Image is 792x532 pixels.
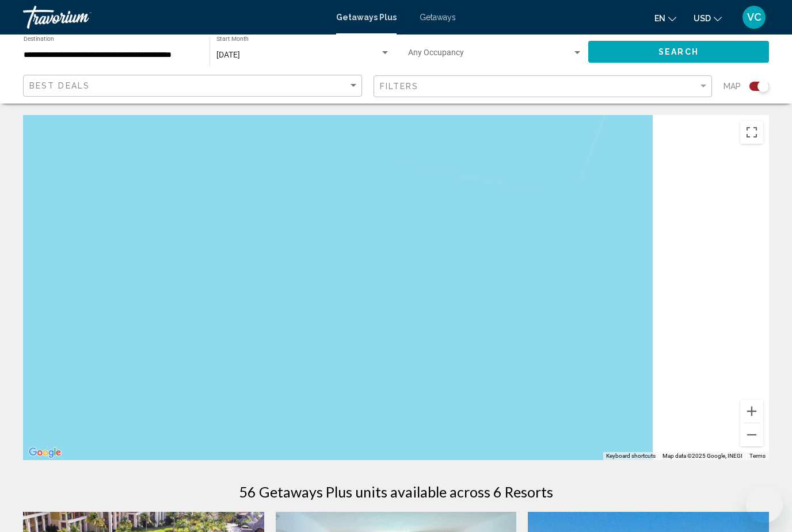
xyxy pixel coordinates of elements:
[588,41,769,62] button: Search
[29,81,90,90] span: Best Deals
[739,5,769,29] button: User Menu
[746,486,783,523] iframe: Button to launch messaging window
[747,12,761,23] span: VC
[724,78,741,94] span: Map
[29,81,359,91] mat-select: Sort by
[380,82,419,91] span: Filters
[740,400,763,423] button: Zoom in
[26,445,64,460] a: Open this area in Google Maps (opens a new window)
[26,445,64,460] img: Google
[606,452,656,460] button: Keyboard shortcuts
[654,10,676,26] button: Change language
[749,453,766,459] a: Terms (opens in new tab)
[740,423,763,446] button: Zoom out
[662,453,742,459] span: Map data ©2025 Google, INEGI
[740,121,763,144] button: Toggle fullscreen view
[336,13,397,22] a: Getaways Plus
[694,10,722,26] button: Change currency
[23,6,325,29] a: Travorium
[216,50,240,59] span: [DATE]
[420,13,456,22] a: Getaways
[658,48,699,57] span: Search
[239,483,553,500] h1: 56 Getaways Plus units available across 6 Resorts
[374,75,713,98] button: Filter
[654,14,665,23] span: en
[694,14,711,23] span: USD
